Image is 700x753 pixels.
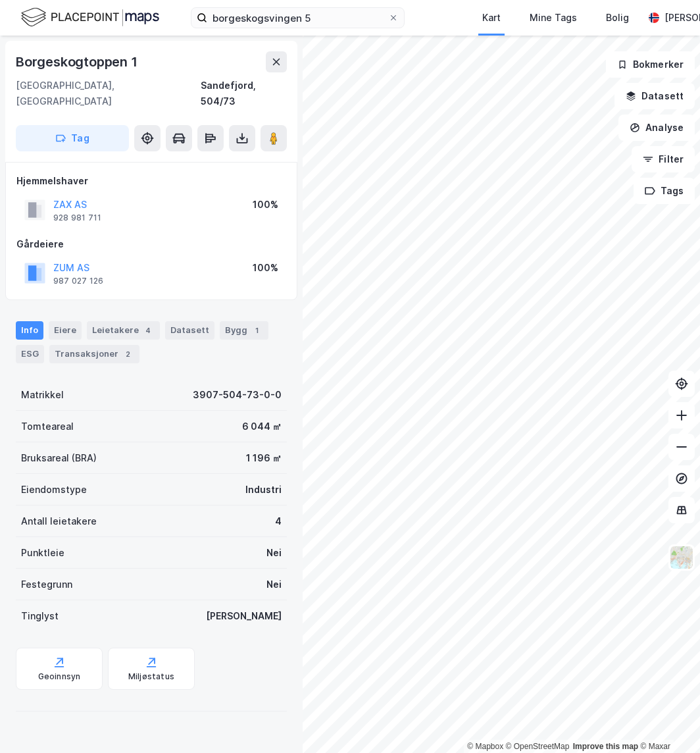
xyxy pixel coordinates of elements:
div: Industri [245,482,282,498]
div: Miljøstatus [128,671,174,682]
div: Datasett [165,321,214,340]
div: Hjemmelshaver [16,173,286,189]
a: OpenStreetMap [506,742,570,751]
div: Eiendomstype [21,482,87,498]
div: Bolig [606,10,629,26]
div: Sandefjord, 504/73 [201,78,287,109]
div: Matrikkel [21,387,64,403]
input: Søk på adresse, matrikkel, gårdeiere, leietakere eller personer [207,8,388,28]
div: 928 981 711 [53,213,101,223]
button: Tags [634,178,695,204]
div: Mine Tags [530,10,577,26]
div: ESG [16,345,44,363]
div: 1 [250,324,263,337]
div: 987 027 126 [53,276,103,286]
div: Transaksjoner [49,345,139,363]
iframe: Chat Widget [634,690,700,753]
button: Datasett [614,83,695,109]
div: 1 196 ㎡ [246,450,282,466]
div: Nei [266,577,282,592]
div: 4 [141,324,155,337]
div: Tinglyst [21,608,59,624]
button: Analyse [618,115,695,141]
div: Kart [482,10,501,26]
img: Z [669,545,694,570]
img: logo.f888ab2527a4732fd821a326f86c7f29.svg [21,6,159,29]
div: [PERSON_NAME] [206,608,282,624]
div: 6 044 ㎡ [242,419,282,434]
div: [GEOGRAPHIC_DATA], [GEOGRAPHIC_DATA] [16,78,201,109]
div: Gårdeiere [16,236,286,252]
div: Bruksareal (BRA) [21,450,97,466]
div: Punktleie [21,545,64,561]
div: Info [16,321,43,340]
button: Filter [632,146,695,172]
div: 100% [253,197,278,213]
div: Borgeskogtoppen 1 [16,51,140,72]
button: Tag [16,125,129,151]
div: Leietakere [87,321,160,340]
button: Bokmerker [606,51,695,78]
a: Improve this map [573,742,638,751]
div: 3907-504-73-0-0 [193,387,282,403]
div: 4 [275,513,282,529]
div: 2 [121,348,134,361]
a: Mapbox [467,742,503,751]
div: Festegrunn [21,577,72,592]
div: Geoinnsyn [38,671,81,682]
div: 100% [253,260,278,276]
div: Nei [266,545,282,561]
div: Bygg [220,321,268,340]
div: Antall leietakere [21,513,97,529]
div: Eiere [49,321,82,340]
div: Tomteareal [21,419,74,434]
div: Kontrollprogram for chat [634,690,700,753]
